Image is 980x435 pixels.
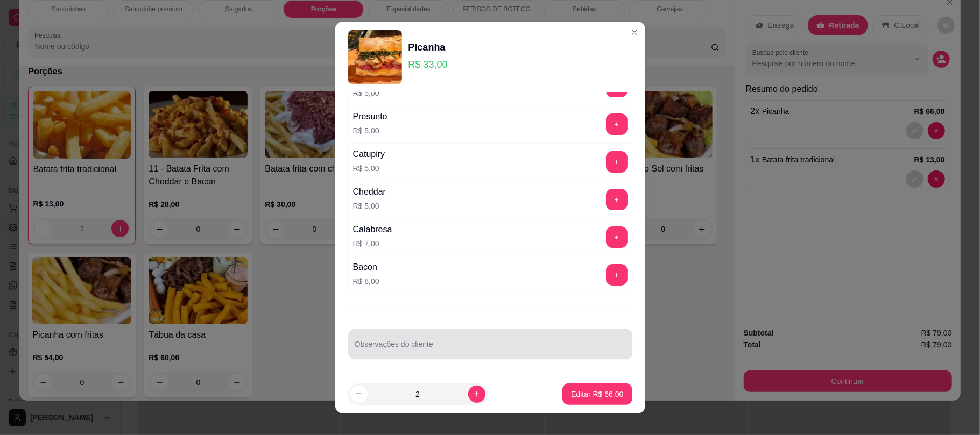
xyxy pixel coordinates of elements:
button: add [606,264,628,286]
p: R$ 33,00 [408,57,448,72]
div: Picanha [408,40,448,55]
div: Calabresa [353,223,392,236]
p: R$ 8,00 [353,276,379,287]
p: R$ 7,00 [353,238,392,249]
div: Cheddar [353,186,386,198]
button: Close [626,24,643,41]
button: add [606,113,628,135]
input: Observações do cliente [355,343,626,354]
button: increase-product-quantity [468,386,485,403]
button: Editar R$ 66,00 [562,383,632,405]
p: R$ 5,00 [353,88,420,98]
button: add [606,189,628,210]
div: Catupiry [353,148,385,161]
button: add [606,151,628,173]
button: add [606,226,628,248]
button: decrease-product-quantity [350,386,368,403]
img: product-image [348,30,402,84]
div: Presunto [353,110,387,123]
p: Editar R$ 66,00 [571,389,623,400]
p: R$ 5,00 [353,125,387,136]
p: R$ 5,00 [353,163,385,174]
div: Bacon [353,261,379,274]
p: R$ 5,00 [353,201,386,211]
